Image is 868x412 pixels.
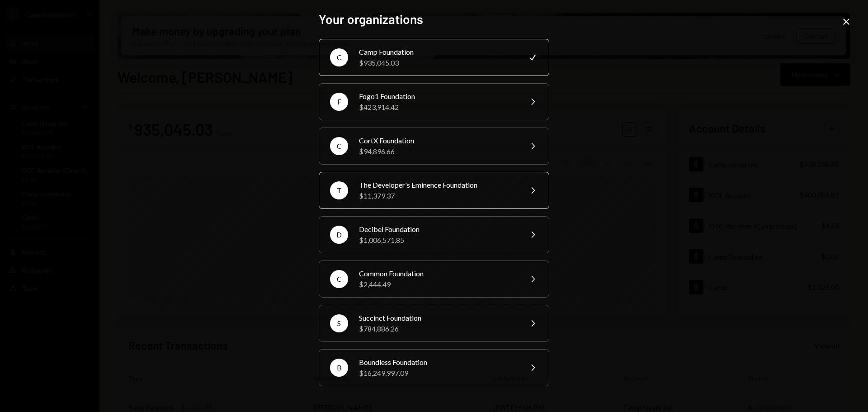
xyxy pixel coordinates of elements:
[330,314,348,332] div: S
[359,368,516,379] div: $16,249,997.09
[330,48,348,66] div: C
[319,260,549,298] button: CCommon Foundation$2,444.49
[359,135,516,146] div: CortX Foundation
[359,224,516,235] div: Decibel Foundation
[359,180,516,190] div: The Developer's Eminence Foundation
[359,279,516,290] div: $2,444.49
[330,226,348,244] div: D
[359,47,516,57] div: Camp Foundation
[359,146,516,157] div: $94,896.66
[359,313,516,323] div: Succinct Foundation
[319,128,549,165] button: CCortX Foundation$94,896.66
[359,323,516,334] div: $784,886.26
[330,93,348,111] div: F
[359,57,516,68] div: $935,045.03
[319,216,549,253] button: DDecibel Foundation$1,006,571.85
[330,137,348,155] div: C
[330,181,348,199] div: T
[330,359,348,377] div: B
[359,91,516,102] div: Fogo1 Foundation
[330,270,348,288] div: C
[359,357,516,368] div: Boundless Foundation
[319,10,549,28] h2: Your organizations
[319,172,549,209] button: TThe Developer's Eminence Foundation$11,379.37
[319,305,549,342] button: SSuccinct Foundation$784,886.26
[359,102,516,113] div: $423,914.42
[359,268,516,279] div: Common Foundation
[359,190,516,201] div: $11,379.37
[319,349,549,386] button: BBoundless Foundation$16,249,997.09
[319,83,549,120] button: FFogo1 Foundation$423,914.42
[359,235,516,246] div: $1,006,571.85
[319,39,549,76] button: CCamp Foundation$935,045.03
